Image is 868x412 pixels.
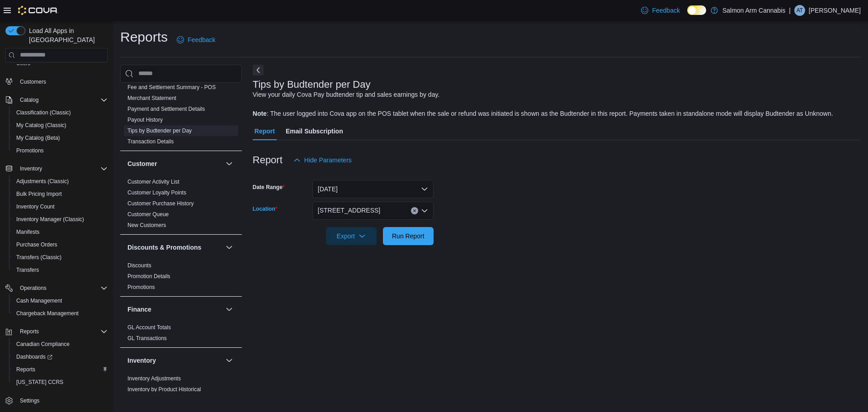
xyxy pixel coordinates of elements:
[127,222,166,228] a: New Customers
[127,386,201,393] span: Inventory by Product Historical
[253,205,278,213] label: Location
[2,75,111,88] button: Customers
[13,252,65,263] a: Transfers (Classic)
[794,5,805,16] div: Amanda Toms
[127,211,169,218] a: Customer Queue
[20,284,47,292] span: Operations
[16,95,108,105] span: Catalog
[13,214,108,225] span: Inventory Manager (Classic)
[127,262,151,269] a: Discounts
[253,110,267,117] b: Note
[120,71,242,151] div: Cova Pay [GEOGRAPHIC_DATA]
[127,179,179,185] a: Customer Activity List
[20,78,46,85] span: Customers
[16,379,63,386] span: [US_STATE] CCRS
[13,189,66,199] a: Bulk Pricing Import
[127,95,176,101] a: Merchant Statement
[809,5,861,16] p: [PERSON_NAME]
[16,395,43,406] a: Settings
[127,243,222,252] button: Discounts & Promotions
[224,304,235,315] button: Finance
[9,200,111,213] button: Inventory Count
[9,376,111,388] button: [US_STATE] CCRS
[13,364,39,375] a: Reports
[290,151,355,169] button: Hide Parameters
[120,176,242,234] div: Customer
[13,176,72,187] a: Adjustments (Classic)
[16,341,70,348] span: Canadian Compliance
[16,228,39,236] span: Manifests
[9,294,111,307] button: Cash Management
[304,156,352,165] span: Hide Parameters
[127,375,181,382] a: Inventory Adjustments
[253,184,285,191] label: Date Range
[255,122,275,140] span: Report
[9,363,111,376] button: Reports
[16,366,35,373] span: Reports
[13,189,108,199] span: Bulk Pricing Import
[253,65,264,76] button: Next
[16,395,108,406] span: Settings
[173,31,219,49] a: Feedback
[411,207,418,214] button: Clear input
[127,335,167,342] span: GL Transactions
[120,322,242,347] div: Finance
[9,119,111,132] button: My Catalog (Classic)
[13,364,108,375] span: Reports
[13,308,108,319] span: Chargeback Management
[9,132,111,144] button: My Catalog (Beta)
[127,305,222,314] button: Finance
[13,133,108,143] span: My Catalog (Beta)
[13,145,108,156] span: Promotions
[797,5,803,16] span: AT
[16,178,69,185] span: Adjustments (Classic)
[13,239,108,250] span: Purchase Orders
[13,214,88,225] a: Inventory Manager (Classic)
[16,283,50,294] button: Operations
[9,264,111,276] button: Transfers
[127,324,171,331] a: GL Account Totals
[13,145,47,156] a: Promotions
[9,238,111,251] button: Purchase Orders
[16,76,108,87] span: Customers
[20,328,39,335] span: Reports
[9,188,111,200] button: Bulk Pricing Import
[16,147,44,154] span: Promotions
[127,243,201,252] h3: Discounts & Promotions
[13,265,108,275] span: Transfers
[318,205,380,216] span: [STREET_ADDRESS]
[16,310,79,317] span: Chargeback Management
[13,239,61,250] a: Purchase Orders
[253,90,833,118] div: View your daily Cova Pay budtender tip and sales earnings by day. : The user logged into Cova app...
[652,6,679,15] span: Feedback
[127,284,155,290] a: Promotions
[13,227,43,237] a: Manifests
[127,262,151,269] span: Discounts
[127,128,192,134] a: Tips by Budtender per Day
[16,122,66,129] span: My Catalog (Classic)
[253,79,371,90] h3: Tips by Budtender per Day
[18,6,58,15] img: Cova
[2,162,111,175] button: Inventory
[312,180,434,198] button: [DATE]
[127,200,194,207] span: Customer Purchase History
[13,201,108,212] span: Inventory Count
[13,351,108,362] span: Dashboards
[9,226,111,238] button: Manifests
[127,335,167,341] a: GL Transactions
[127,138,174,145] span: Transaction Details
[120,260,242,296] div: Discounts & Promotions
[16,326,108,337] span: Reports
[127,127,192,134] span: Tips by Budtender per Day
[120,28,168,46] h1: Reports
[2,394,111,407] button: Settings
[16,203,55,210] span: Inventory Count
[13,227,108,237] span: Manifests
[127,138,174,145] a: Transaction Details
[25,26,108,44] span: Load All Apps in [GEOGRAPHIC_DATA]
